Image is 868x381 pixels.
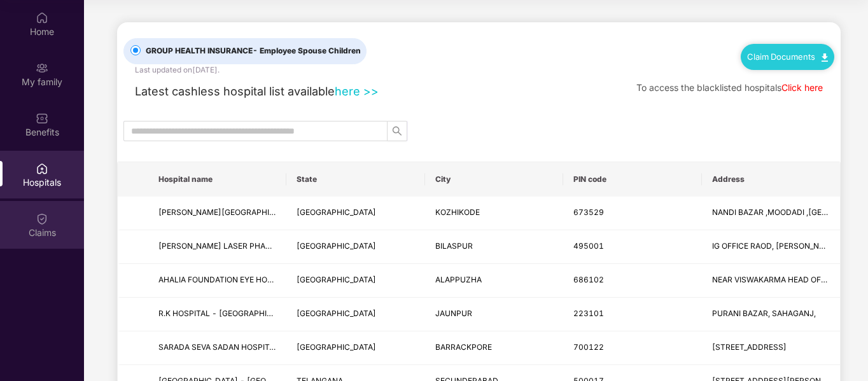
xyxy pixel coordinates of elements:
[425,162,563,197] th: City
[702,331,840,365] td: 40(114) , BARASAT ROAD , BARRACKPORE , PINCODE - 700122
[573,241,604,251] span: 495001
[425,331,563,365] td: BARRACKPORE
[158,241,379,251] span: [PERSON_NAME] LASER PHACO EYE HOSPITAL - BILASPUR
[286,162,424,197] th: State
[158,275,377,284] span: AHALIA FOUNDATION EYE HOSPITAL - CHANGANACHERRY
[297,275,376,284] span: [GEOGRAPHIC_DATA]
[158,308,298,318] span: R.K HOSPITAL - [GEOGRAPHIC_DATA]
[702,298,840,331] td: PURANI BAZAR, SAHAGANJ,
[573,342,604,352] span: 700122
[253,46,361,55] span: - Employee Spouse Children
[712,308,816,318] span: PURANI BAZAR, SAHAGANJ,
[286,197,424,230] td: KERALA
[747,52,828,62] a: Claim Documents
[425,264,563,298] td: ALAPPUZHA
[702,264,840,298] td: NEAR VISWAKARMA HEAD OFFICE PANACHIKKAVU PO
[36,112,48,125] img: svg+xml;base64,PHN2ZyBpZD0iQmVuZWZpdHMiIHhtbG5zPSJodHRwOi8vd3d3LnczLm9yZy8yMDAwL3N2ZyIgd2lkdGg9Ij...
[435,275,482,284] span: ALAPPUZHA
[36,212,48,225] img: svg+xml;base64,PHN2ZyBpZD0iQ2xhaW0iIHhtbG5zPSJodHRwOi8vd3d3LnczLm9yZy8yMDAwL3N2ZyIgd2lkdGg9IjIwIi...
[781,82,823,93] a: Click here
[425,298,563,331] td: JAUNPUR
[158,207,389,217] span: [PERSON_NAME][GEOGRAPHIC_DATA] - [GEOGRAPHIC_DATA]
[297,342,376,352] span: [GEOGRAPHIC_DATA]
[148,331,286,365] td: SARADA SEVA SADAN HOSPITAL PRIVATE LIMITED - BARRACKPORE
[297,207,376,217] span: [GEOGRAPHIC_DATA]
[36,162,48,175] img: svg+xml;base64,PHN2ZyBpZD0iSG9zcGl0YWxzIiB4bWxucz0iaHR0cDovL3d3dy53My5vcmcvMjAwMC9zdmciIHdpZHRoPS...
[425,197,563,230] td: KOZHIKODE
[148,162,286,197] th: Hospital name
[135,84,335,98] span: Latest cashless hospital list available
[286,298,424,331] td: UTTAR PRADESH
[36,62,48,74] img: svg+xml;base64,PHN2ZyB3aWR0aD0iMjAiIGhlaWdodD0iMjAiIHZpZXdCb3g9IjAgMCAyMCAyMCIgZmlsbD0ibm9uZSIgeG...
[148,197,286,230] td: SAHANI HOSPITAL - KOZHIKODE
[822,53,828,62] img: svg+xml;base64,PHN2ZyB4bWxucz0iaHR0cDovL3d3dy53My5vcmcvMjAwMC9zdmciIHdpZHRoPSIxMC40IiBoZWlnaHQ9Ij...
[148,298,286,331] td: R.K HOSPITAL - JAUNPUR
[435,308,472,318] span: JAUNPUR
[158,174,276,184] span: Hospital name
[435,342,492,352] span: BARRACKPORE
[335,84,379,98] a: here >>
[702,162,840,197] th: Address
[141,45,366,57] span: GROUP HEALTH INSURANCE
[135,64,220,76] div: Last updated on [DATE] .
[148,264,286,298] td: AHALIA FOUNDATION EYE HOSPITAL - CHANGANACHERRY
[148,230,286,264] td: ASHIRWAD LASER PHACO EYE HOSPITAL - BILASPUR
[636,82,781,93] span: To access the blacklisted hospitals
[435,207,480,217] span: KOZHIKODE
[563,162,701,197] th: PIN code
[712,174,830,184] span: Address
[435,241,473,251] span: BILASPUR
[36,11,48,24] img: svg+xml;base64,PHN2ZyBpZD0iSG9tZSIgeG1sbnM9Imh0dHA6Ly93d3cudzMub3JnLzIwMDAvc3ZnIiB3aWR0aD0iMjAiIG...
[297,308,376,318] span: [GEOGRAPHIC_DATA]
[286,230,424,264] td: CHHATTISGARH
[388,126,407,136] span: search
[573,207,604,217] span: 673529
[425,230,563,264] td: BILASPUR
[387,121,407,141] button: search
[286,264,424,298] td: KERALA
[573,275,604,284] span: 686102
[573,308,604,318] span: 223101
[702,230,840,264] td: IG OFFICE RAOD, NEHRU CHOWK, NEAR APPEX BANK,
[702,197,840,230] td: NANDI BAZAR ,MOODADI ,KOZHIKODE.673529
[297,241,376,251] span: [GEOGRAPHIC_DATA]
[286,331,424,365] td: WEST BENGAL
[712,342,787,352] span: [STREET_ADDRESS]
[158,342,432,352] span: SARADA SEVA SADAN HOSPITAL PRIVATE LIMITED - [GEOGRAPHIC_DATA]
